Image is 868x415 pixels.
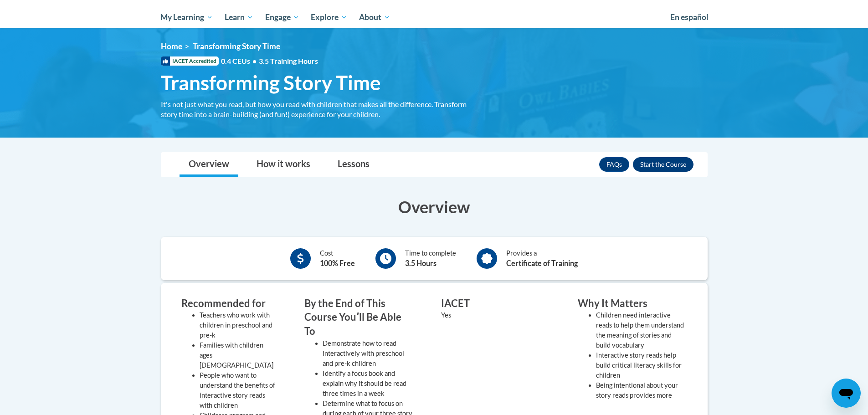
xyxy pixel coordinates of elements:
[161,195,708,218] h3: Overview
[599,157,629,172] a: FAQs
[311,12,347,23] span: Explore
[320,259,355,267] b: 100% Free
[200,310,277,340] li: Teachers who work with children in preschool and pre-k
[259,56,318,65] span: 3.5 Training Hours
[441,311,451,319] value: Yes
[259,7,305,28] a: Engage
[155,7,219,28] a: My Learning
[161,99,475,119] div: It's not just what you read, but how you read with children that makes all the difference. Transf...
[180,153,238,177] a: Overview
[147,7,721,28] div: Main menu
[247,153,319,177] a: How it works
[304,297,414,338] h3: By the End of This Course Youʹll Be Able To
[200,340,277,370] li: Families with children ages [DEMOGRAPHIC_DATA]
[405,259,437,267] b: 3.5 Hours
[305,7,353,28] a: Explore
[161,71,381,95] span: Transforming Story Time
[221,56,318,66] span: 0.4 CEUs
[664,8,714,27] a: En español
[200,370,277,410] li: People who want to understand the benefits of interactive story reads with children
[219,7,259,28] a: Learn
[329,153,379,177] a: Lessons
[161,41,182,51] a: Home
[596,310,687,350] li: Children need interactive reads to help them understand the meaning of stories and build vocabulary
[596,380,687,400] li: Being intentional about your story reads provides more
[596,350,687,380] li: Interactive story reads help build critical literacy skills for children
[252,56,257,65] span: •
[181,297,277,311] h3: Recommended for
[323,369,414,399] li: Identify a focus book and explain why it should be read three times in a week
[353,7,396,28] a: About
[506,259,578,267] b: Certificate of Training
[405,248,456,269] div: Time to complete
[359,12,390,23] span: About
[193,41,280,51] span: Transforming Story Time
[225,12,253,23] span: Learn
[832,379,861,408] iframe: Button to launch messaging window
[320,248,355,269] div: Cost
[506,248,578,269] div: Provides a
[670,12,709,22] span: En español
[633,157,693,172] button: Enroll
[160,12,213,23] span: My Learning
[323,338,414,369] li: Demonstrate how to read interactively with preschool and pre-k children
[265,12,299,23] span: Engage
[578,297,687,311] h3: Why It Matters
[441,297,550,311] h3: IACET
[161,56,219,66] span: IACET Accredited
